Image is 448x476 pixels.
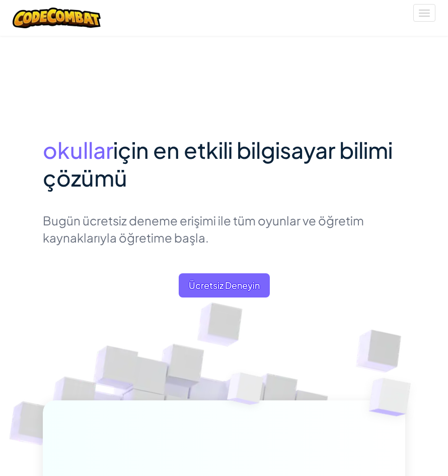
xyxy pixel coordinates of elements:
img: CodeCombat logo [13,8,101,28]
span: için en etkili bilgisayar bilimi çözümü [43,136,393,192]
p: Bugün ücretsiz deneme erişimi ile tüm oyunlar ve öğretim kaynaklarıyla öğretime başla. [43,212,405,246]
img: Overlap cubes [347,352,441,444]
span: okullar [43,136,113,164]
img: Overlap cubes [207,351,285,432]
button: Ücretsiz Deneyin [179,273,270,297]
